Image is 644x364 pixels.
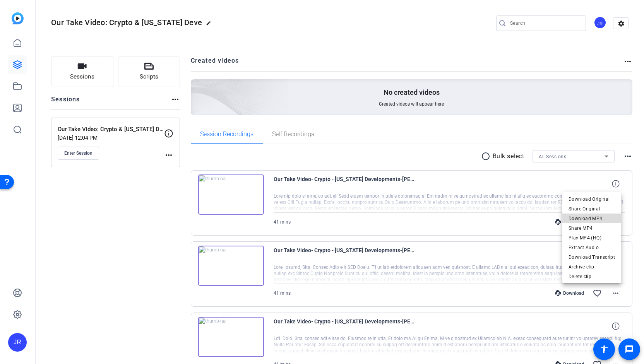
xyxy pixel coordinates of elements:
span: Share Original [569,204,615,214]
span: Download Transcript [569,253,615,262]
span: Share MP4 [569,224,615,233]
span: Download Original [569,195,615,204]
span: Download MP4 [569,214,615,223]
span: Extract Audio [569,243,615,252]
span: Delete clip [569,272,615,281]
span: Play MP4 (HQ) [569,233,615,243]
span: Archive clip [569,262,615,272]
